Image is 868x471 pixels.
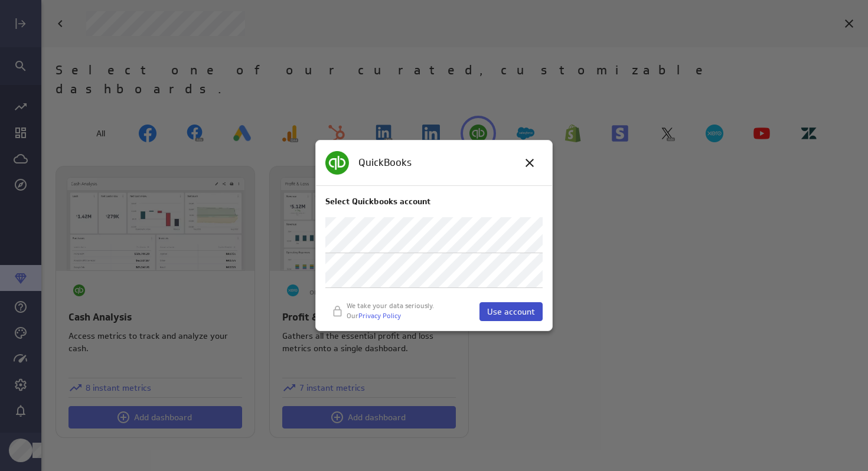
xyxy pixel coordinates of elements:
p: Select Quickbooks account [325,195,543,208]
a: Privacy Policy [358,311,401,320]
img: service icon [325,151,349,175]
p: We take your data seriously. Our [347,301,435,321]
div: Add new account, undefined [325,253,543,288]
button: Use account [479,302,543,321]
div: Cheryl_Aug 24, 2025 2:22 AM (GMT), Quickbooks [325,217,543,253]
p: QuickBooks [358,155,412,170]
span: Use account [487,306,535,317]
